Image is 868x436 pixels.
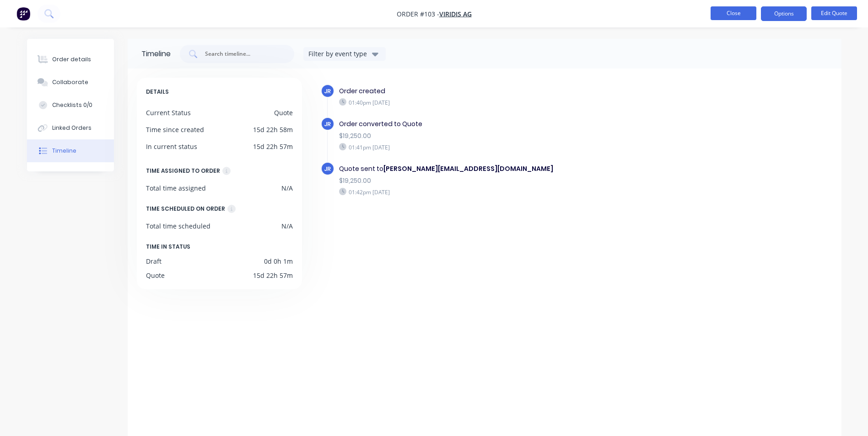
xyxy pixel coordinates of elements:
div: Order converted to Quote [339,119,656,129]
span: JR [324,165,331,173]
div: 01:40pm [DATE] [339,98,656,106]
div: Draft [146,256,162,266]
div: Total time assigned [146,183,206,193]
div: Quote [274,108,293,117]
div: Quote sent to [339,164,656,174]
div: Timeline [141,48,171,59]
div: Collaborate [52,78,88,86]
div: 0d 0h 1m [264,256,293,266]
span: TIME IN STATUS [146,242,190,252]
span: Order #103 - [397,10,439,18]
button: Order details [27,48,114,71]
div: Checklists 0/0 [52,101,92,109]
div: $19,250.00 [339,131,656,141]
div: 15d 22h 57m [253,142,293,151]
div: Timeline [52,147,76,155]
div: $19,250.00 [339,176,656,186]
div: Time since created [146,125,204,134]
div: TIME ASSIGNED TO ORDER [146,166,220,176]
div: Order details [52,55,91,64]
button: Options [761,6,807,21]
div: N/A [281,221,293,231]
button: Checklists 0/0 [27,94,114,117]
div: Filter by event type [308,49,370,58]
img: Factory [16,7,30,21]
div: Order created [339,86,656,96]
button: Filter by event type [303,47,386,61]
div: N/A [281,183,293,193]
div: TIME SCHEDULED ON ORDER [146,204,225,214]
button: Close [711,6,756,20]
div: Linked Orders [52,124,92,132]
button: Collaborate [27,71,114,94]
div: 01:41pm [DATE] [339,143,656,151]
span: JR [324,87,331,96]
button: Edit Quote [811,6,857,20]
a: Viridis Ag [439,10,472,18]
div: 15d 22h 58m [253,125,293,134]
div: Quote [146,271,165,280]
div: Current Status [146,108,191,117]
input: Search timeline... [204,49,280,58]
div: In current status [146,142,197,151]
button: Linked Orders [27,117,114,139]
span: DETAILS [146,87,169,97]
span: JR [324,120,331,128]
div: 15d 22h 57m [253,271,293,280]
div: 01:42pm [DATE] [339,188,656,196]
div: Total time scheduled [146,221,210,231]
button: Timeline [27,139,114,162]
b: [PERSON_NAME][EMAIL_ADDRESS][DOMAIN_NAME] [383,164,553,173]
